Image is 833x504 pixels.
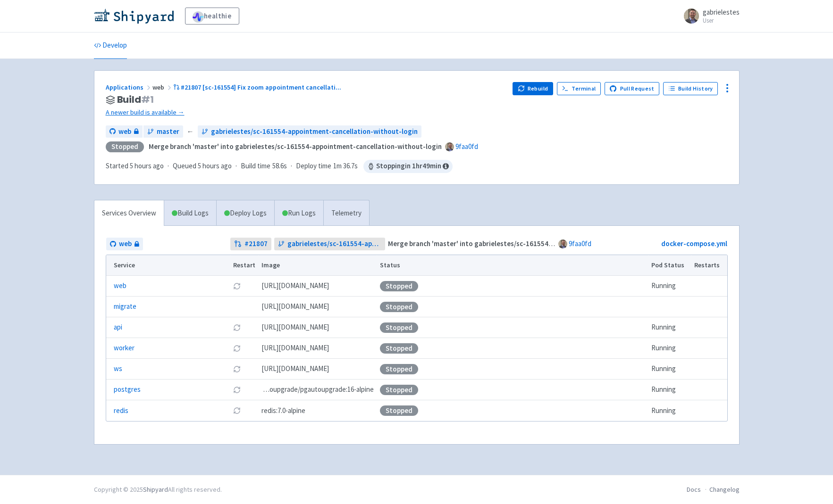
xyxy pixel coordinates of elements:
a: api [114,322,122,333]
span: [DOMAIN_NAME][URL] [261,301,329,312]
a: redis [114,405,128,416]
a: #21807 [sc-161554] Fix zoom appointment cancellati... [173,83,343,91]
td: Running [648,400,691,421]
a: ws [114,364,122,374]
span: [DOMAIN_NAME][URL] [261,343,329,354]
a: Run Logs [274,200,323,226]
a: gabrielestes/sc-161554-appointment-cancellation-without-login [274,238,385,250]
span: Build [117,94,154,105]
span: web [118,126,131,137]
a: Applications [106,83,152,91]
span: [DOMAIN_NAME][URL] [261,322,329,333]
button: Rebuild [513,82,553,95]
time: 5 hours ago [130,161,164,170]
a: Build History [663,82,718,95]
div: Stopped [380,322,418,333]
a: docker-compose.yml [661,239,727,248]
span: web [152,83,173,91]
a: Terminal [557,82,601,95]
a: Develop [94,33,127,59]
a: Pull Request [605,82,660,95]
a: master [143,125,183,138]
a: Docs [687,485,701,494]
td: Running [648,380,691,400]
a: gabrielestes/sc-161554-appointment-cancellation-without-login [198,125,421,138]
span: gabrielestes [703,8,740,17]
img: Shipyard logo [94,8,174,24]
a: Services Overview [94,200,164,226]
th: Restarts [691,255,727,276]
div: Stopped [380,302,418,312]
a: 9faa0fd [455,142,478,151]
a: Telemetry [323,200,369,226]
strong: # 21807 [244,239,268,249]
button: Restart pod [233,386,241,394]
td: Running [648,338,691,359]
span: ← [187,126,194,137]
span: 58.6s [272,161,287,172]
div: Stopped [380,281,418,291]
div: Copyright © 2025 All rights reserved. [94,485,222,495]
th: Status [377,255,648,276]
th: Pod Status [648,255,691,276]
a: 9faa0fd [569,239,591,248]
span: Queued [173,161,232,170]
td: Running [648,317,691,338]
span: #21807 [sc-161554] Fix zoom appointment cancellati ... [181,83,341,91]
button: Restart pod [233,345,241,352]
div: Stopped [106,141,144,152]
span: # 1 [141,93,154,106]
td: Running [648,276,691,297]
th: Image [258,255,377,276]
span: [DOMAIN_NAME][URL] [261,281,329,291]
span: gabrielestes/sc-161554-appointment-cancellation-without-login [211,126,418,137]
strong: Merge branch 'master' into gabrielestes/sc-161554-appointment-cancellation-without-login [388,239,681,248]
a: #21807 [230,238,271,250]
span: Stopping in 1 hr 49 min [363,160,453,173]
span: pgautoupgrade/pgautoupgrade:16-alpine [261,384,374,395]
strong: Merge branch 'master' into gabrielestes/sc-161554-appointment-cancellation-without-login [149,142,442,151]
th: Service [106,255,230,276]
span: [DOMAIN_NAME][URL] [261,364,329,374]
a: migrate [114,301,136,312]
div: Stopped [380,385,418,395]
th: Restart [230,255,259,276]
time: 5 hours ago [198,161,232,170]
a: Build Logs [164,200,216,226]
a: Deploy Logs [216,200,274,226]
div: Stopped [380,364,418,374]
div: Stopped [380,343,418,354]
button: Restart pod [233,324,241,331]
button: Restart pod [233,282,241,290]
button: Restart pod [233,365,241,373]
a: postgres [114,384,141,395]
small: User [703,17,740,24]
span: redis:7.0-alpine [261,405,305,416]
span: Deploy time [296,161,331,172]
span: web [119,239,132,249]
span: gabrielestes/sc-161554-appointment-cancellation-without-login [287,239,381,249]
a: Shipyard [143,485,168,494]
td: Running [648,359,691,380]
a: gabrielestes User [678,8,740,24]
a: web [106,238,143,250]
a: Changelog [709,485,740,494]
a: worker [114,343,135,354]
div: Stopped [380,405,418,416]
span: Started [106,161,164,170]
button: Restart pod [233,407,241,414]
a: web [114,281,126,291]
div: · · · [106,160,453,173]
a: A newer build is available → [106,107,505,118]
a: healthie [185,8,239,25]
span: Build time [241,161,270,172]
span: master [157,126,179,137]
span: 1m 36.7s [333,161,358,172]
a: web [106,125,143,138]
